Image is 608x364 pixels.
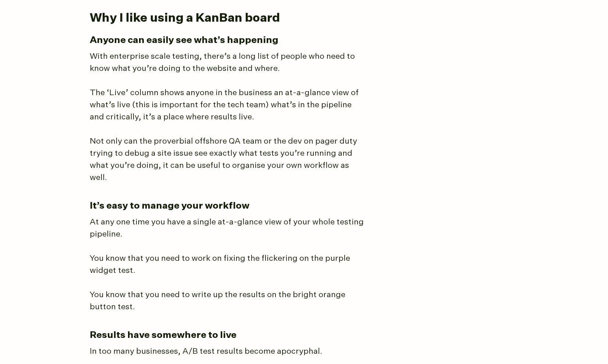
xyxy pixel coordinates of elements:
[90,87,366,123] p: The ‘Live’ column shows anyone in the business an at-a-glance view of what’s live (this is import...
[90,51,366,75] p: With enterprise scale testing, there’s a long list of people who need to know what you’re doing t...
[90,200,421,212] h3: It’s easy to manage your workflow
[90,136,366,184] p: Not only can the proverbial offshore QA team or the dev on pager duty trying to debug a site issu...
[90,346,366,358] p: In too many businesses, A/B test results become apocryphal.
[90,216,366,241] p: At any one time you have a single at-a-glance view of your whole testing pipeline.
[90,253,366,277] p: You know that you need to work on fixing the flickering on the purple widget test.
[90,35,421,47] h3: Anyone can easily see what’s happening
[90,329,421,342] h3: Results have somewhere to live
[90,10,513,26] h2: Why I like using a KanBan board
[90,289,366,313] p: You know that you need to write up the results on the bright orange button test.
